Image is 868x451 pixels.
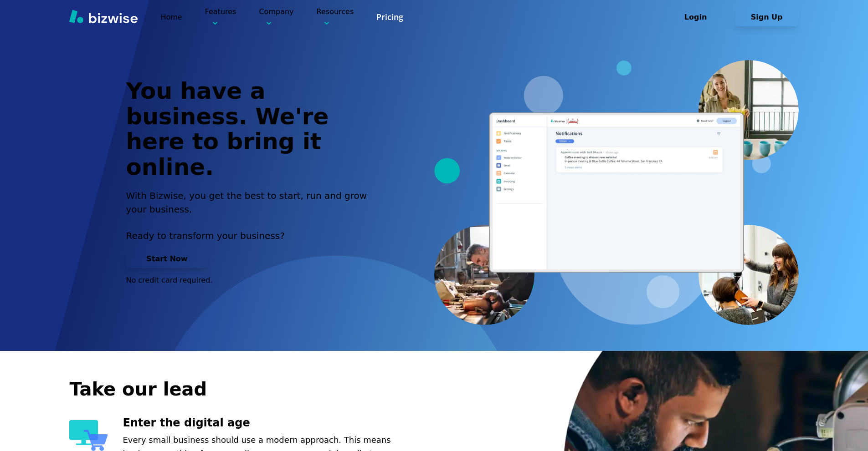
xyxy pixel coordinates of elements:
[664,13,735,21] a: Login
[126,254,208,263] a: Start Now
[126,229,377,243] p: Ready to transform your business?
[126,79,377,180] h1: You have a business. We're here to bring it online.
[205,6,236,28] p: Features
[69,377,753,401] h2: Take our lead
[735,13,799,21] a: Sign Up
[259,6,293,28] p: Company
[126,250,208,268] button: Start Now
[126,275,377,285] p: No credit card required.
[126,189,377,216] h2: With Bizwise, you get the best to start, run and grow your business.
[69,10,138,23] img: Bizwise Logo
[735,8,799,26] button: Sign Up
[664,8,728,26] button: Login
[317,6,354,28] p: Resources
[69,420,108,451] img: Enter the digital age Icon
[160,13,182,21] a: Home
[123,416,411,431] h3: Enter the digital age
[376,11,403,23] a: Pricing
